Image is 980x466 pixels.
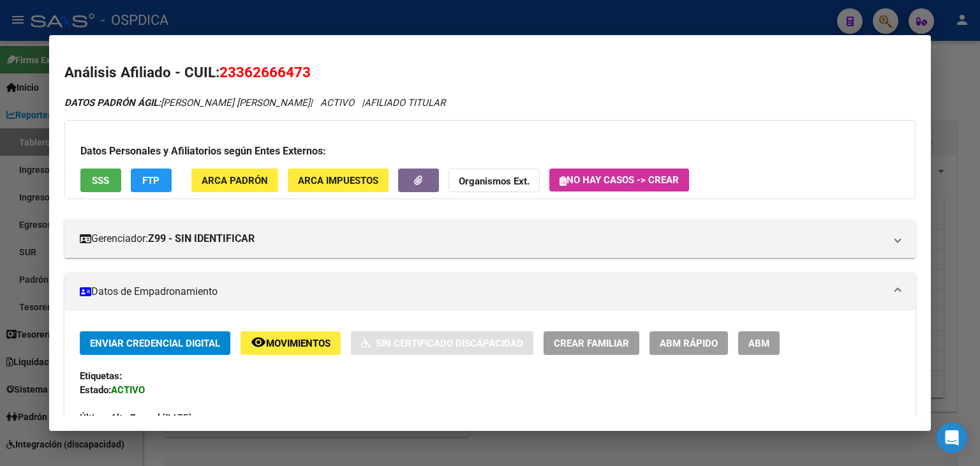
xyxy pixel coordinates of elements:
span: Sin Certificado Discapacidad [376,338,523,349]
button: Movimientos [241,331,341,355]
h2: Análisis Afiliado - CUIL: [64,62,916,84]
span: [PERSON_NAME] [PERSON_NAME] [64,97,310,109]
span: FTP [142,175,160,186]
i: | ACTIVO | [64,97,445,109]
mat-panel-title: Datos de Empadronamiento [80,284,885,299]
strong: Organismos Ext. [459,176,530,187]
strong: Última Alta Formal: [80,412,163,424]
button: ABM Rápido [650,331,728,355]
div: Open Intercom Messenger [937,423,967,453]
span: 23362666473 [219,64,311,80]
mat-expansion-panel-header: Gerenciador:Z99 - SIN IDENTIFICAR [64,220,916,258]
span: SSS [92,175,109,186]
button: ABM [738,331,780,355]
mat-panel-title: Gerenciador: [80,231,885,246]
span: ABM [748,338,769,349]
strong: Etiquetas: [80,370,122,382]
button: FTP [131,169,172,192]
span: [DATE] [80,412,191,424]
button: No hay casos -> Crear [549,169,689,192]
strong: ACTIVO [111,384,145,396]
h3: Datos Personales y Afiliatorios según Entes Externos: [80,144,900,159]
span: Enviar Credencial Digital [90,338,220,349]
span: No hay casos -> Crear [560,174,679,186]
span: ARCA Padrón [202,175,268,186]
mat-expansion-panel-header: Datos de Empadronamiento [64,273,916,311]
span: ARCA Impuestos [298,175,378,186]
span: Crear Familiar [554,338,629,349]
strong: DATOS PADRÓN ÁGIL: [64,97,161,109]
button: ARCA Impuestos [288,169,389,192]
button: Organismos Ext. [449,169,540,192]
button: Sin Certificado Discapacidad [351,331,533,355]
strong: Estado: [80,384,111,396]
button: Crear Familiar [544,331,639,355]
span: AFILIADO TITULAR [364,97,445,109]
span: Movimientos [266,338,330,349]
span: ABM Rápido [660,338,718,349]
button: SSS [80,169,121,192]
mat-icon: remove_red_eye [251,334,266,350]
button: Enviar Credencial Digital [80,331,230,355]
strong: Z99 - SIN IDENTIFICAR [148,231,255,246]
button: ARCA Padrón [191,169,278,192]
